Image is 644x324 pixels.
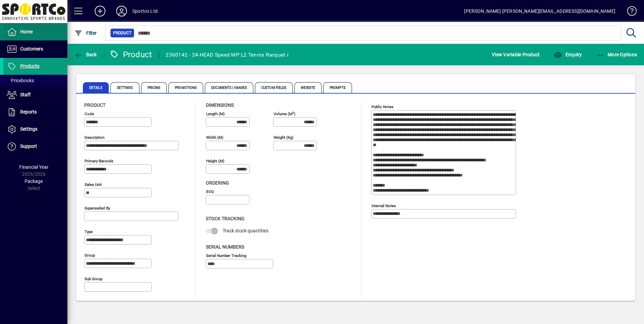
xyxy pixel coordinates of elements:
a: Pricebooks [3,75,67,86]
button: Filter [73,27,99,39]
span: Documents / Images [205,82,253,93]
button: Back [73,48,99,61]
a: Knowledge Base [622,1,636,23]
a: Customers [3,41,67,58]
div: 2360142 - 24-HEAD Speed MP L2 Tennis Racquet r [166,50,289,60]
span: Stock Tracking [206,216,245,221]
mat-label: Height (m) [206,159,224,163]
span: Package [25,179,43,184]
sup: 3 [292,111,294,114]
button: More Options [594,48,639,61]
mat-label: Width (m) [206,135,223,140]
span: Pricing [141,82,167,93]
span: Product [113,30,131,36]
button: Add [89,5,111,17]
span: Home [20,29,33,34]
span: Details [83,82,109,93]
span: Products [20,63,39,69]
span: Prompts [323,82,352,93]
mat-label: Volume (m ) [273,111,295,116]
span: Custom Fields [255,82,293,93]
app-page-header-button: Back [67,48,104,61]
span: Pricebooks [7,78,34,83]
span: Track stock quantities [223,228,268,233]
span: Staff [20,92,31,97]
span: Serial Numbers [206,244,244,250]
a: Settings [3,121,67,138]
span: Enquiry [554,52,582,57]
mat-label: Length (m) [206,111,225,116]
mat-label: Weight (Kg) [273,135,293,140]
mat-label: EOQ [206,189,214,194]
button: View Variable Product [490,48,541,61]
div: Sportco Ltd [132,6,158,17]
span: Financial Year [19,164,49,170]
mat-label: Superseded by [85,206,110,210]
a: Support [3,138,67,155]
span: Promotions [168,82,203,93]
mat-label: Serial Number tracking [206,253,246,258]
span: Settings [110,82,139,93]
a: Reports [3,104,67,121]
span: View Variable Product [492,49,540,60]
span: Filter [74,30,97,36]
mat-label: Primary barcode [85,159,113,163]
div: [PERSON_NAME] [PERSON_NAME][EMAIL_ADDRESS][DOMAIN_NAME] [464,6,615,17]
span: Dimensions [206,102,234,108]
div: Product [109,49,152,60]
span: Customers [20,46,43,52]
mat-label: Code [85,111,94,116]
mat-label: Description [85,135,104,140]
span: More Options [596,52,637,57]
span: Support [20,143,37,149]
a: Staff [3,87,67,103]
span: Reports [20,109,37,115]
button: Enquiry [552,48,583,61]
span: Website [294,82,322,93]
mat-label: Type [85,229,93,234]
mat-label: Group [85,253,95,258]
mat-label: Sub group [85,277,102,281]
button: Profile [111,5,132,17]
span: Back [74,52,97,57]
mat-label: Internal Notes [372,203,396,208]
mat-label: Sales unit [85,182,102,187]
a: Home [3,24,67,40]
span: Settings [20,126,37,132]
mat-label: Public Notes [372,104,393,109]
span: Product [84,102,105,108]
span: Ordering [206,180,229,186]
